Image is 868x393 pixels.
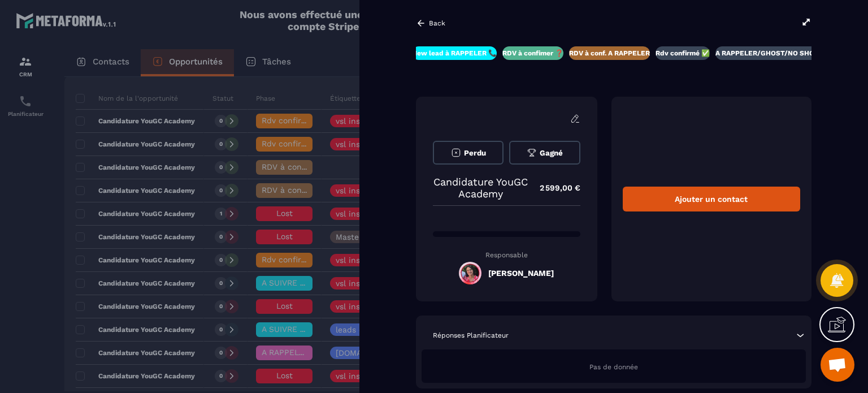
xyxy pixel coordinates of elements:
[821,348,854,382] div: Ouvrir le chat
[528,177,580,199] p: 2 599,00 €
[589,363,638,371] span: Pas de donnée
[433,331,509,340] p: Réponses Planificateur
[464,149,486,157] span: Perdu
[715,49,830,58] p: A RAPPELER/GHOST/NO SHOW✖️
[623,187,800,211] div: Ajouter un contact
[656,49,710,58] p: Rdv confirmé ✅
[488,269,554,278] h5: [PERSON_NAME]
[509,141,580,165] button: Gagné
[569,49,650,58] p: RDV à conf. A RAPPELER
[502,49,563,58] p: RDV à confimer ❓
[412,49,497,58] p: New lead à RAPPELER 📞
[433,176,528,200] p: Candidature YouGC Academy
[540,149,563,157] span: Gagné
[433,141,504,165] button: Perdu
[433,251,580,259] p: Responsable
[429,19,445,27] p: Back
